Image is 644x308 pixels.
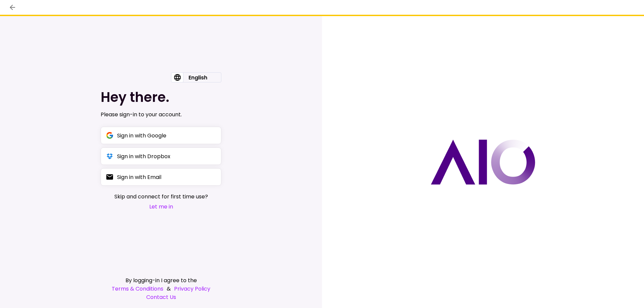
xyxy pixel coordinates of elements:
[101,276,221,285] div: By logging-in I agree to the
[101,285,221,293] div: &
[431,139,535,185] img: AIO logo
[117,152,170,161] div: Sign in with Dropbox
[114,192,208,201] span: Skip and connect for first time use?
[101,111,221,119] div: Please sign-in to your account.
[174,285,210,293] a: Privacy Policy
[101,127,221,144] button: Sign in with Google
[101,168,221,186] button: Sign in with Email
[112,285,163,293] a: Terms & Conditions
[183,73,213,82] div: English
[117,173,161,181] div: Sign in with Email
[114,202,208,211] button: Let me in
[101,147,221,165] button: Sign in with Dropbox
[101,293,221,301] a: Contact Us
[117,131,166,140] div: Sign in with Google
[101,89,221,105] h1: Hey there.
[7,2,18,13] button: back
